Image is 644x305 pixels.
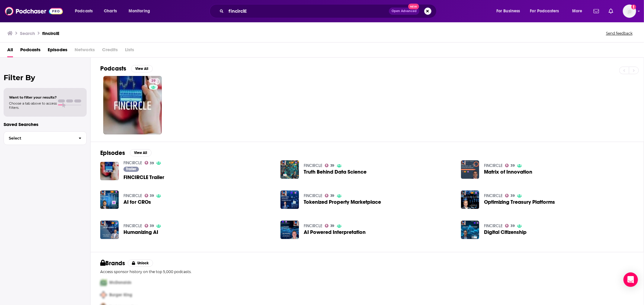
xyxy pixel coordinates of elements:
[103,76,162,134] a: 39
[511,164,515,167] span: 39
[145,224,154,228] a: 39
[484,163,503,168] a: FINCIRCLE
[9,101,57,110] span: Choose a tab above to access filters.
[48,45,67,57] a: Episodes
[123,160,142,165] a: FINCIRCLE
[631,5,636,9] svg: Add a profile image
[484,200,555,205] a: Optimizing Treasury Platforms
[623,272,638,287] div: Open Intercom Messenger
[100,259,125,267] h2: Brands
[591,6,601,16] a: Show notifications dropdown
[280,190,299,209] img: Tokenized Property Marketplace
[530,7,559,15] span: For Podcasters
[123,175,164,180] a: FINCIRCLE Trailer
[304,169,367,175] a: Truth Behind Data Science
[492,6,528,16] button: open menu
[484,223,503,228] a: FINCIRCLE
[100,65,126,72] h2: Podcasts
[7,45,13,57] a: All
[151,78,155,84] span: 39
[75,7,93,15] span: Podcasts
[100,190,119,209] img: AI for CROs
[484,230,527,235] a: Digital Citizenship
[606,6,616,16] a: Show notifications dropdown
[150,225,154,227] span: 39
[304,230,366,235] a: AI Powered Interpretation
[20,30,35,36] h3: Search
[280,160,299,179] img: Truth Behind Data Science
[150,194,154,197] span: 39
[526,6,568,16] button: open menu
[392,10,417,13] span: Open Advanced
[100,65,153,72] a: PodcastsView All
[104,7,117,15] span: Charts
[4,131,87,145] button: Select
[461,190,479,209] img: Optimizing Treasury Platforms
[123,200,151,205] a: AI for CROs
[304,163,322,168] a: FINCIRCLE
[215,4,442,18] div: Search podcasts, credits, & more...
[42,30,59,36] h3: fincirclE
[100,221,119,239] a: Humanizing AI
[9,95,57,99] span: Want to filter your results?
[408,4,419,9] span: New
[604,31,634,36] button: Send feedback
[330,194,335,197] span: 39
[100,149,152,157] a: EpisodesView All
[325,164,335,167] a: 39
[330,225,335,227] span: 39
[145,161,154,165] a: 39
[98,289,109,301] img: Second Pro Logo
[71,6,101,16] button: open menu
[123,230,158,235] span: Humanizing AI
[100,269,634,274] p: Access sponsor history on the top 5,000 podcasts.
[389,8,419,15] button: Open AdvancedNew
[125,45,134,57] span: Lists
[4,136,74,140] span: Select
[126,167,136,171] span: Trailer
[511,194,515,197] span: 39
[75,45,95,57] span: Networks
[128,259,153,267] button: Unlock
[149,78,158,83] a: 39
[511,225,515,227] span: 39
[568,6,590,16] button: open menu
[100,6,120,16] a: Charts
[304,200,381,205] a: Tokenized Property Marketplace
[623,5,636,18] button: Show profile menu
[496,7,520,15] span: For Business
[484,169,532,175] a: Matrix of Innovation
[484,193,503,198] a: FINCIRCLE
[150,162,154,165] span: 39
[461,221,479,239] img: Digital Citizenship
[623,5,636,18] span: Logged in as notablypr2
[304,193,322,198] a: FINCIRCLE
[461,160,479,179] img: Matrix of Innovation
[102,45,118,57] span: Credits
[505,164,515,167] a: 39
[98,276,109,289] img: First Pro Logo
[330,164,335,167] span: 39
[325,194,335,197] a: 39
[505,224,515,228] a: 39
[109,292,132,297] span: Burger King
[124,6,158,16] button: open menu
[20,45,40,57] a: Podcasts
[5,5,63,17] img: Podchaser - Follow, Share and Rate Podcasts
[226,6,389,16] input: Search podcasts, credits, & more...
[280,221,299,239] a: AI Powered Interpretation
[145,194,154,197] a: 39
[100,162,119,180] img: FINCIRCLE Trailer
